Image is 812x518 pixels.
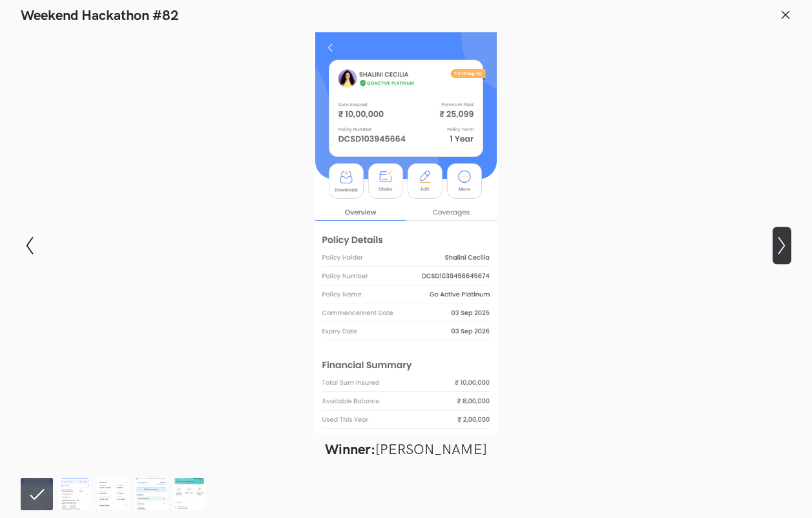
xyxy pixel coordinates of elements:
img: Srinivasan_Policy_detailssss.png [135,478,167,510]
figcaption: [PERSON_NAME] [47,441,765,459]
h1: Weekend Hackathon #82 [21,8,179,25]
img: Niva_Bupa_Redesign_-_Pulkit_Yadav.png [173,478,205,510]
img: NivBupa_Redesign-_Pranati_Tantravahi.png [59,478,91,510]
img: UX_Challenge.png [97,478,129,510]
strong: Winner: [325,441,375,459]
